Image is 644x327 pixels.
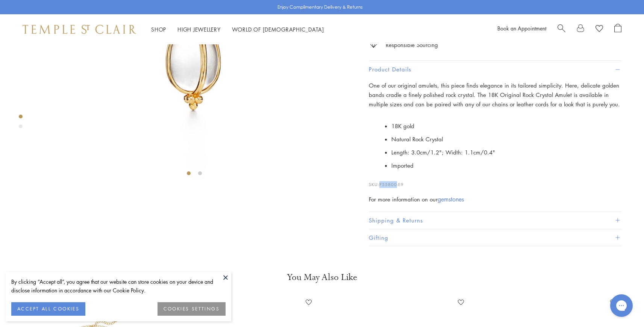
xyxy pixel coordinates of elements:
div: For more information on our [369,195,621,204]
p: Enjoy Complimentary Delivery & Returns [277,3,363,11]
button: Shipping & Returns [369,212,621,229]
a: Book an Appointment [497,24,546,32]
button: ACCEPT ALL COOKIES [11,302,85,316]
a: ShopShop [151,26,166,33]
button: Gifting [369,229,621,246]
li: Imported [391,159,621,172]
div: Product gallery navigation [19,113,23,134]
span: P55800-E9 [379,182,404,187]
button: COOKIES SETTINGS [158,302,226,316]
button: Product Details [369,61,621,78]
nav: Main navigation [151,25,324,34]
h3: You May Also Like [30,271,614,283]
a: World of [DEMOGRAPHIC_DATA]World of [DEMOGRAPHIC_DATA] [232,26,324,33]
a: High JewelleryHigh Jewellery [177,26,221,33]
p: SKU: [369,174,621,188]
a: View Wishlist [596,24,603,35]
div: By clicking “Accept all”, you agree that our website can store cookies on your device and disclos... [11,277,226,295]
img: Temple St. Clair [23,25,136,34]
iframe: Gorgias live chat messenger [606,292,636,319]
a: gemstones [438,195,464,203]
li: 18K gold [391,120,621,133]
li: Natural Rock Crystal [391,133,621,146]
li: Length: 3.0cm/1.2"; Width: 1.1cm/0.4" [391,146,621,159]
a: Open Shopping Bag [614,24,621,35]
p: One of our original amulets, this piece finds elegance in its tailored simplicity. Here, delicate... [369,81,621,109]
a: Search [558,24,565,35]
div: Responsible Sourcing [386,40,438,50]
